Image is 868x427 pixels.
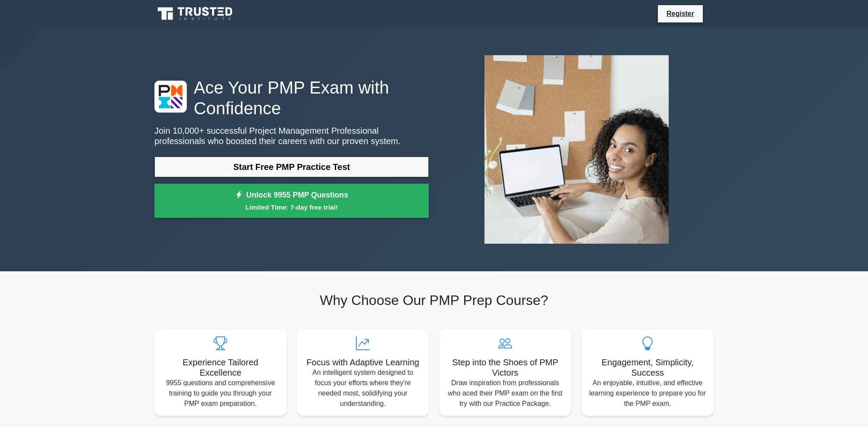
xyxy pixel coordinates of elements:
h5: Focus with Adaptive Learning [304,357,422,367]
small: Limited Time: 7-day free trial! [165,202,418,212]
p: An intelligent system designed to focus your efforts where they're needed most, solidifying your ... [304,367,422,409]
p: Join 10,000+ successful Project Management Professional professionals who boosted their careers w... [154,126,429,146]
h2: Why Choose Our PMP Prep Course? [154,292,714,308]
p: Draw inspiration from professionals who aced their PMP exam on the first try with our Practice Pa... [446,378,564,409]
h1: Ace Your PMP Exam with Confidence [154,77,429,119]
h5: Experience Tailored Excellence [161,357,280,378]
p: An enjoyable, intuitive, and effective learning experience to prepare you for the PMP exam. [588,378,707,409]
a: Start Free PMP Practice Test [154,157,429,177]
p: 9955 questions and comprehensive training to guide you through your PMP exam preparation. [161,378,280,409]
a: Unlock 9955 PMP QuestionsLimited Time: 7-day free trial! [154,184,429,218]
a: Register [661,8,699,19]
h5: Engagement, Simplicity, Success [588,357,707,378]
h5: Step into the Shoes of PMP Victors [446,357,564,378]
